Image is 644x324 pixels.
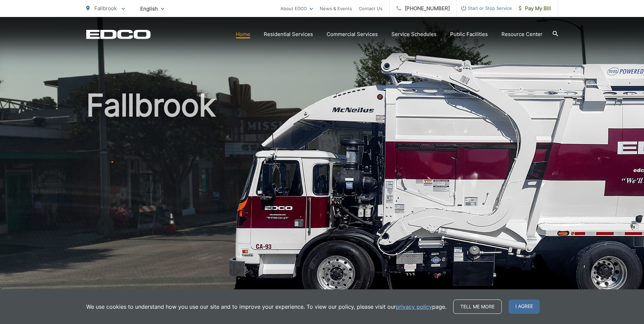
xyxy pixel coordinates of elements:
a: Home [236,30,250,38]
a: Contact Us [359,4,383,13]
a: Public Facilities [450,30,488,38]
a: Commercial Services [327,30,378,38]
a: EDCD logo. Return to the homepage. [86,30,151,39]
a: privacy policy [396,303,432,311]
span: English [135,3,169,15]
a: News & Events [320,4,352,13]
span: Pay My Bill [519,4,551,13]
span: I agree [509,300,540,314]
h1: Fallbrook [86,88,558,303]
a: Residential Services [264,30,313,38]
a: Tell me more [453,300,502,314]
a: About EDCO [280,4,313,13]
span: Fallbrook [94,5,117,12]
a: Resource Center [501,30,542,38]
p: We use cookies to understand how you use our site and to improve your experience. To view our pol... [86,303,446,311]
a: Service Schedules [391,30,437,38]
